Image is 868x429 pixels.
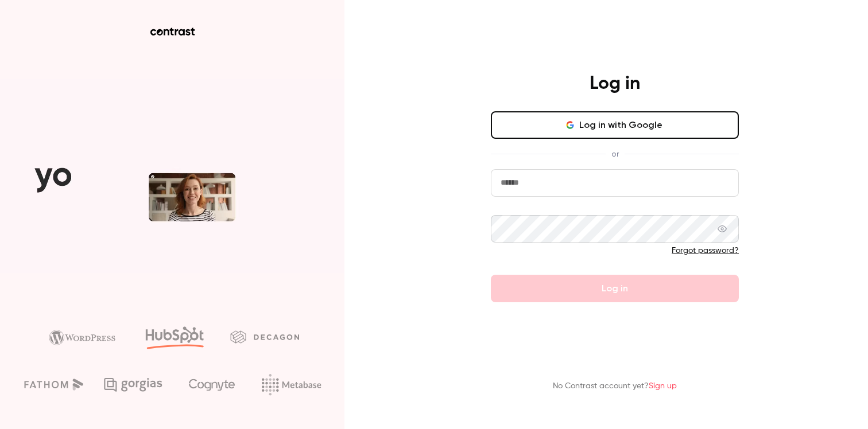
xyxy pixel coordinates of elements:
[230,330,299,343] img: decagon
[672,247,739,255] a: Forgot password?
[649,382,677,390] a: Sign up
[606,148,625,160] span: or
[590,72,640,95] h4: Log in
[491,111,739,139] button: Log in with Google
[553,380,677,392] p: No Contrast account yet?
